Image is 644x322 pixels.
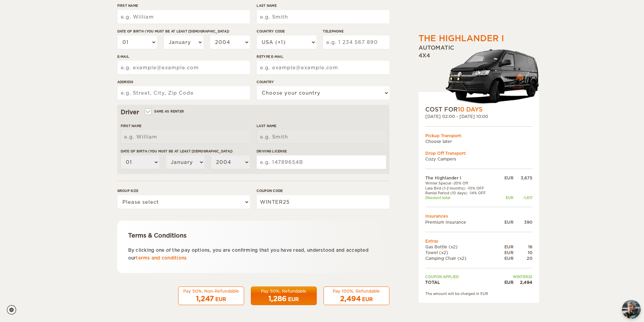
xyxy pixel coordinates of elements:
[419,33,504,44] div: The Highlander I
[498,279,513,285] div: EUR
[257,10,389,24] input: e.g. Smith
[257,54,389,59] label: Retype E-mail
[362,296,373,303] div: EUR
[498,255,513,261] div: EUR
[514,279,532,285] div: 2,494
[425,175,499,181] td: The Highlander I
[268,295,287,303] span: 1,286
[117,29,250,34] label: Date of birth (You must be at least [DEMOGRAPHIC_DATA])
[425,156,532,162] td: Cozy Campers
[121,108,386,116] div: Driver
[514,219,532,225] div: 390
[323,29,389,34] label: Telephone
[323,35,389,49] input: e.g. 1 234 567 890
[514,175,532,181] div: 3,675
[425,105,532,114] div: COST FOR
[128,231,379,240] div: Terms & Conditions
[117,86,250,100] input: e.g. Street, City, Zip Code
[446,46,539,105] img: stor-stuttur-old-new-5.png
[425,279,499,285] td: TOTAL
[622,300,641,319] img: Freyja at Cozy Campers
[121,130,250,144] input: e.g. William
[215,296,226,303] div: EUR
[324,287,389,305] button: Pay 100%, Refundable 2,494 EUR
[257,3,389,8] label: Last Name
[136,255,187,261] a: terms and conditions
[498,274,532,279] td: WINTER25
[257,61,389,74] input: e.g. example@example.com
[251,287,317,305] button: Pay 50%, Refundable 1,286 EUR
[257,29,316,34] label: Country Code
[257,79,389,84] label: Country
[514,250,532,255] div: 10
[146,108,184,115] label: Same as renter
[514,255,532,261] div: 20
[117,188,250,193] label: Group size
[498,175,513,181] div: EUR
[425,274,499,279] td: Coupon applied
[425,139,532,144] td: Choose later
[425,133,532,139] div: Pickup Transport:
[7,305,21,315] a: Cookie settings
[117,3,250,8] label: First Name
[257,188,389,193] label: Coupon code
[117,79,250,84] label: Address
[425,250,499,255] td: Towel (x2)
[425,181,499,185] td: Winter Special -20% Off
[498,244,513,250] div: EUR
[498,219,513,225] div: EUR
[257,123,386,128] label: Last Name
[117,54,250,59] label: E-mail
[183,288,240,294] div: Pay 50%, Non-Refundable
[425,255,499,261] td: Camping Chair (x2)
[117,61,250,74] input: e.g. example@example.com
[425,114,532,119] div: [DATE] 02:00 - [DATE] 10:00
[425,244,499,250] td: Gas Bottle (x2)
[121,123,250,128] label: First Name
[425,291,532,296] div: The amount will be charged in EUR
[255,288,312,294] div: Pay 50%, Refundable
[288,296,299,303] div: EUR
[196,295,214,303] span: 1,247
[419,44,539,105] div: Automatic 4x4
[425,213,532,219] td: Insurances
[498,195,513,200] div: EUR
[458,106,482,113] span: 10 Days
[178,287,244,305] button: Pay 50%, Non-Refundable 1,247 EUR
[257,155,386,169] input: e.g. 14789654B
[425,191,499,195] td: Rental Period (10 days): -14% OFF
[257,149,386,154] label: Driving License
[257,130,386,144] input: e.g. Smith
[622,300,641,319] button: chat-button
[121,149,250,154] label: Date of birth (You must be at least [DEMOGRAPHIC_DATA])
[425,195,499,200] td: Discount total
[117,10,250,24] input: e.g. William
[425,238,532,244] td: Extras
[425,219,499,225] td: Premium Insurance
[128,246,379,262] p: By clicking one of the pay options, you are confirming that you have read, understood and accepte...
[146,110,150,115] input: Same as renter
[425,186,499,191] td: Late Bird (1-2 months): -10% OFF
[514,244,532,250] div: 16
[340,295,361,303] span: 2,494
[498,250,513,255] div: EUR
[328,288,385,294] div: Pay 100%, Refundable
[514,195,532,200] div: -1,617
[425,150,532,156] div: Drop Off Transport:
